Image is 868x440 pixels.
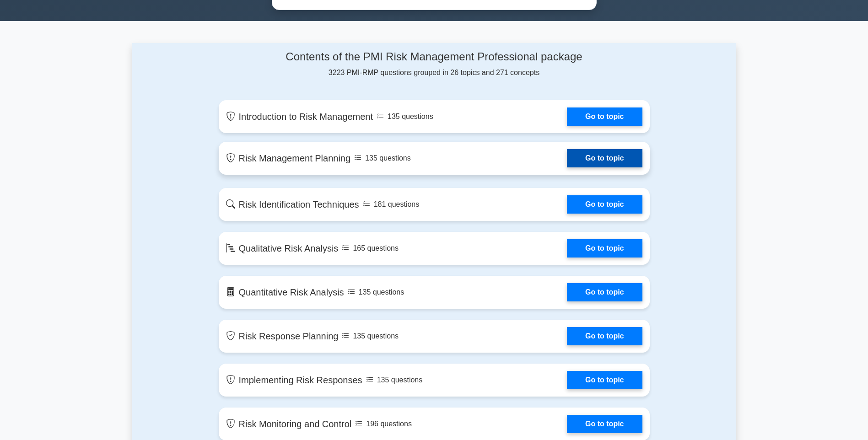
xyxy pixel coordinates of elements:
a: Go to topic [567,107,642,126]
a: Go to topic [567,371,642,389]
a: Go to topic [567,327,642,345]
a: Go to topic [567,239,642,258]
a: Go to topic [567,195,642,214]
div: 3223 PMI-RMP questions grouped in 26 topics and 271 concepts [219,50,650,78]
a: Go to topic [567,415,642,433]
a: Go to topic [567,283,642,301]
h4: Contents of the PMI Risk Management Professional package [219,50,650,64]
a: Go to topic [567,149,642,167]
